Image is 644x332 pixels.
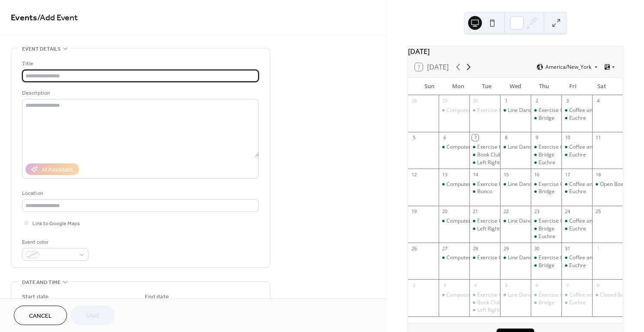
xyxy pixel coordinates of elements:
div: Line Dancing [508,144,539,151]
div: Exercise Class [477,144,512,151]
div: Euchre [561,115,592,122]
div: 10 [564,134,571,141]
div: 2 [533,98,540,104]
div: 13 [441,171,448,178]
div: Line Dancing [508,254,539,262]
div: 1 [595,245,601,252]
div: Euchre [561,188,592,195]
div: Bridge [531,225,561,233]
div: Euchre [561,151,592,159]
div: 11 [595,134,601,141]
div: Euchre [539,233,555,240]
div: 24 [564,208,571,215]
div: Line Dancing [500,144,531,151]
div: Fri [558,78,587,95]
div: 22 [503,208,509,215]
div: Euchre [531,233,561,240]
div: Coffee and Donuts plus clean up time [561,144,592,151]
div: Thu [530,78,558,95]
div: Start date [22,293,49,302]
div: Line Dancing [508,217,539,225]
div: Computer Club [439,217,469,225]
div: 2 [411,282,417,288]
div: Exercise Class [469,144,500,151]
div: 18 [595,171,601,178]
div: Computer Club [446,217,483,225]
div: Line Dancing [500,181,531,188]
div: Euchre [569,262,586,269]
div: Exercise Class [477,254,512,262]
a: Events [11,10,37,26]
div: 7 [564,282,571,288]
div: 12 [411,171,417,178]
div: Exercise Class [531,217,561,225]
div: Bridge [531,299,561,306]
div: Exercise Class [531,107,561,114]
div: Location [22,189,257,198]
div: 8 [503,134,509,141]
div: Left Right Center [469,225,500,233]
button: Cancel [14,306,67,325]
div: Tue [472,78,501,95]
div: Exercise Class [477,181,512,188]
div: Computer Club [446,181,483,188]
div: Coffee and Donuts plus clean up time [561,254,592,262]
div: Sat [587,78,616,95]
div: 9 [533,134,540,141]
div: Euchre [569,188,586,195]
div: Title [22,59,257,68]
div: 6 [441,134,448,141]
div: 26 [411,245,417,252]
div: End date [145,293,169,302]
div: Book Club [469,151,500,159]
div: Exercise Class [477,217,512,225]
div: Exercise Class [477,107,512,114]
div: Open Board Meeting [592,181,623,188]
div: 28 [472,245,478,252]
div: Computer Club [439,254,469,262]
div: Left Right Center [477,306,517,314]
div: Computer Club [439,181,469,188]
div: 19 [411,208,417,215]
div: Left Right Center [469,306,500,314]
div: Exercise Class [539,217,573,225]
div: Exercise Class [539,181,573,188]
div: Bridge [539,188,555,195]
div: 17 [564,171,571,178]
div: Book Club [477,299,501,306]
div: Euchre [561,225,592,233]
div: Bridge [531,151,561,159]
div: Exercise Class [539,144,573,151]
div: Bridge [539,115,555,122]
div: Computer Club [439,291,469,299]
div: Computer Club [439,107,469,114]
div: Euchre [569,115,586,122]
div: 28 [411,98,417,104]
div: Left Right Center [469,159,500,166]
div: Coffee and Donuts plus clean up time [561,181,592,188]
div: Exercise Class [539,107,573,114]
div: Exercise Class [469,217,500,225]
div: Coffee and Donuts plus clean up time [561,107,592,114]
div: 6 [533,282,540,288]
div: Computer Club [439,144,469,151]
div: Exercise Class [469,181,500,188]
div: Bridge [539,225,555,233]
div: 1 [503,98,509,104]
div: Euchre [569,225,586,233]
div: Exercise Class [531,144,561,151]
div: Exercise Class [531,254,561,262]
div: Line Dancing [500,217,531,225]
div: Wed [501,78,529,95]
div: 30 [533,245,540,252]
span: / Add Event [37,10,78,26]
div: 21 [472,208,478,215]
div: 16 [533,171,540,178]
div: 8 [595,282,601,288]
div: Left Right Center [477,225,517,233]
div: Mon [443,78,472,95]
div: Bridge [531,115,561,122]
div: Coffee and Donuts plus clean up time [561,291,592,299]
div: Bridge [531,188,561,195]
